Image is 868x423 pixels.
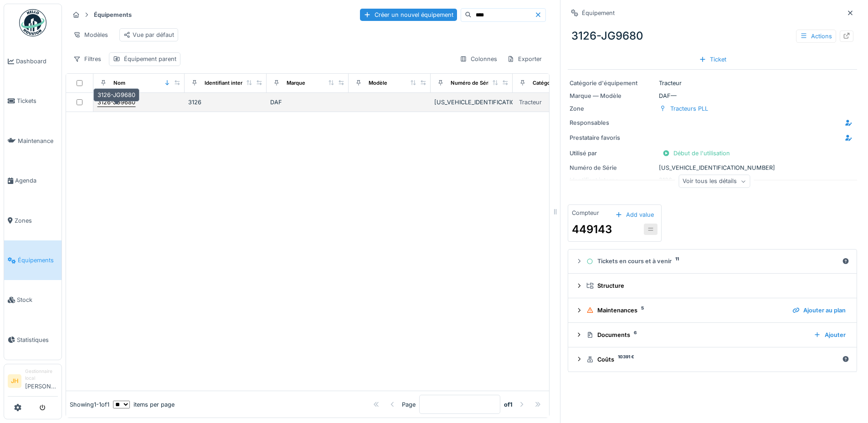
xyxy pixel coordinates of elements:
[69,52,105,66] div: Filtres
[570,104,655,113] div: Zone
[287,79,305,87] div: Marque
[568,24,857,48] div: 3126-JG9680
[533,79,596,87] div: Catégories d'équipement
[17,296,58,304] span: Stock
[15,216,58,225] span: Zones
[8,368,58,397] a: JH Gestionnaire local[PERSON_NAME]
[4,240,62,280] a: Équipements
[570,163,655,172] div: Numéro de Série
[572,277,853,294] summary: Structure
[570,149,655,158] div: Utilisé par
[17,336,58,344] span: Statistiques
[369,79,387,87] div: Modèle
[572,221,612,238] div: 449143
[90,10,135,19] strong: Équipements
[4,161,62,200] a: Agenda
[572,253,853,270] summary: Tickets en cours et à venir11
[4,121,62,161] a: Maintenance
[678,175,750,188] div: Voir tous les détails
[205,79,249,87] div: Identifiant interne
[70,400,109,409] div: Showing 1 - 1 of 1
[570,79,655,87] div: Catégorie d'équipement
[270,98,345,107] div: DAF
[16,57,58,66] span: Dashboard
[695,53,730,66] div: Ticket
[4,81,62,121] a: Tickets
[611,209,657,221] div: Add value
[586,281,846,290] div: Structure
[572,302,853,319] summary: Maintenances5Ajouter au plan
[503,52,546,66] div: Exporter
[456,52,501,66] div: Colonnes
[810,329,849,341] div: Ajouter
[570,133,638,142] div: Prestataire favoris
[15,176,58,185] span: Agenda
[18,256,58,265] span: Équipements
[113,79,125,87] div: Nom
[796,30,836,43] div: Actions
[570,92,655,100] div: Marque — Modèle
[586,355,838,364] div: Coûts
[570,163,855,172] div: [US_VEHICLE_IDENTIFICATION_NUMBER]
[4,41,62,81] a: Dashboard
[188,98,263,107] div: 3126
[572,351,853,368] summary: Coûts10391 €
[451,79,493,87] div: Numéro de Série
[17,97,58,105] span: Tickets
[586,306,785,315] div: Maintenances
[670,104,708,113] div: Tracteurs PLL
[124,55,176,63] div: Équipement parent
[570,79,855,87] div: Tracteur
[572,326,853,343] summary: Documents6Ajouter
[4,320,62,360] a: Statistiques
[582,9,615,17] div: Équipement
[586,331,806,339] div: Documents
[572,209,599,217] div: Compteur
[570,118,638,127] div: Responsables
[93,88,139,102] div: 3126-JG9680
[659,147,734,159] div: Début de l'utilisation
[434,98,509,107] div: [US_VEHICLE_IDENTIFICATION_NUMBER]
[25,368,58,382] div: Gestionnaire local
[4,280,62,320] a: Stock
[570,92,855,100] div: DAF —
[360,9,457,21] div: Créer un nouvel équipement
[19,9,46,36] img: Badge_color-CXgf-gQk.svg
[18,137,58,145] span: Maintenance
[789,304,849,316] div: Ajouter au plan
[113,400,175,409] div: items per page
[586,257,838,265] div: Tickets en cours et à venir
[98,98,135,107] div: 3126-JG9680
[4,201,62,240] a: Zones
[8,374,21,388] li: JH
[402,400,416,409] div: Page
[504,400,513,409] strong: of 1
[123,31,174,39] div: Vue par défaut
[25,368,58,394] li: [PERSON_NAME]
[519,98,542,107] div: Tracteur
[69,28,112,41] div: Modèles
